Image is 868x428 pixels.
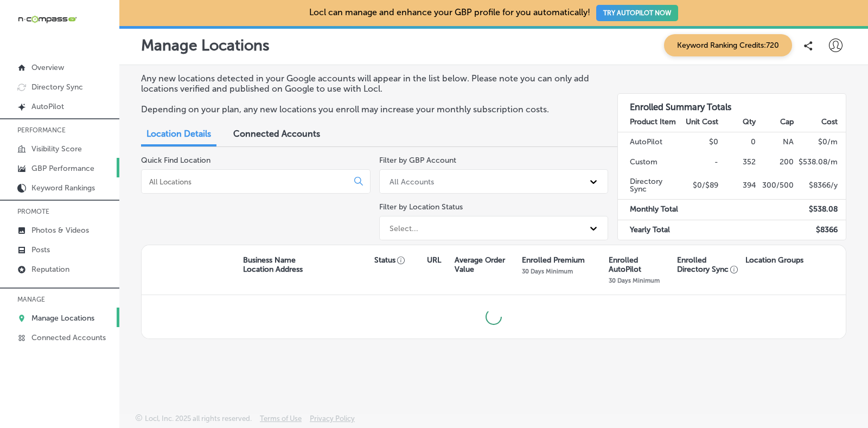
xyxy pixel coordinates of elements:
p: Status [374,255,427,265]
p: AutoPilot [31,102,64,111]
p: URL [427,255,441,265]
label: Filter by GBP Account [379,156,456,165]
td: $0 [681,132,719,152]
th: Qty [719,112,757,132]
td: $ 8366 /y [794,172,846,200]
a: Privacy Policy [310,414,355,428]
p: Business Name Location Address [243,255,303,274]
p: Depending on your plan, any new locations you enroll may increase your monthly subscription costs. [141,104,599,114]
p: Visibility Score [31,144,82,154]
td: - [681,152,719,172]
p: Average Order Value [455,255,517,274]
td: $ 538.08 /m [794,152,846,172]
p: Manage Locations [141,36,270,54]
img: 660ab0bf-5cc7-4cb8-ba1c-48b5ae0f18e60NCTV_CLogo_TV_Black_-500x88.png [17,14,77,24]
p: Enrolled Premium [522,255,585,265]
p: Keyword Rankings [31,183,95,193]
button: TRY AUTOPILOT NOW [596,5,678,21]
p: Overview [31,63,64,72]
p: Location Groups [745,255,803,265]
p: Connected Accounts [31,333,106,342]
p: Enrolled Directory Sync [677,255,740,274]
th: Unit Cost [681,112,719,132]
input: All Locations [148,177,346,187]
p: Directory Sync [31,82,83,92]
td: 300/500 [756,172,794,200]
p: Manage Locations [31,314,94,323]
a: Terms of Use [260,414,302,428]
p: GBP Performance [31,164,94,173]
td: $ 8366 [794,220,846,240]
span: Connected Accounts [233,129,320,139]
td: Monthly Total [618,200,681,220]
th: Cap [756,112,794,132]
td: $ 538.08 [794,200,846,220]
h3: Enrolled Summary Totals [618,94,846,112]
td: 394 [719,172,757,200]
label: Filter by Location Status [379,202,463,212]
span: Keyword Ranking Credits: 720 [664,34,792,56]
p: Posts [31,245,50,254]
td: 352 [719,152,757,172]
p: 30 Days Minimum [609,277,660,284]
th: Cost [794,112,846,132]
td: AutoPilot [618,132,681,152]
p: Enrolled AutoPilot [609,255,672,274]
td: Custom [618,152,681,172]
div: Select... [390,223,418,233]
div: All Accounts [390,177,434,186]
p: Reputation [31,265,69,274]
label: Quick Find Location [141,156,210,165]
td: $ 0 /m [794,132,846,152]
p: Locl, Inc. 2025 all rights reserved. [145,414,252,423]
p: 30 Days Minimum [522,267,573,275]
td: Directory Sync [618,172,681,200]
td: NA [756,132,794,152]
td: 200 [756,152,794,172]
td: $0/$89 [681,172,719,200]
p: Photos & Videos [31,226,89,235]
p: Any new locations detected in your Google accounts will appear in the list below. Please note you... [141,73,599,94]
td: 0 [719,132,757,152]
span: Location Details [146,129,211,139]
td: Yearly Total [618,220,681,240]
strong: Product Item [630,117,676,126]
